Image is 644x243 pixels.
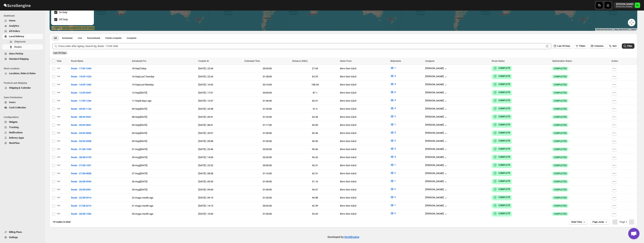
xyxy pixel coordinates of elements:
[425,140,448,143] button: [PERSON_NAME]
[340,99,388,103] div: Øvre Sem Gård
[9,72,36,75] span: Locations, Rules & Rates
[388,121,398,128] button: 1
[425,172,448,176] button: [PERSON_NAME]
[593,220,604,223] span: Page Jump
[292,131,338,135] div: 69.46
[14,45,22,48] span: Routes
[425,156,448,159] div: [PERSON_NAME]
[69,187,94,193] button: Route - 25/08-0901
[493,115,510,118] button: COMPLETE
[554,83,567,86] span: COMPLETED
[614,2,640,8] button: User menu
[69,171,94,177] button: Route - 27/08-0858
[69,154,94,160] button: Route - 28/08-0159
[2,39,43,44] button: Shipments
[2,135,43,140] button: Delivery Apps
[9,131,23,134] span: Notifications
[9,231,22,233] span: Billing Plans
[388,81,398,87] button: 4
[425,91,448,95] button: [PERSON_NAME]
[388,138,398,144] button: 2
[2,18,43,23] button: Home
[498,196,510,199] b: COMPLETE
[71,164,91,167] span: Route - 27/08-1031
[388,89,398,95] button: 6
[292,115,338,119] div: 64.36
[132,75,154,78] span: 16-Sep | Last Tuesday
[498,107,510,110] b: COMPLETE
[607,43,619,49] button: Sort
[71,196,91,200] span: Route - 22/08-0914
[498,180,510,183] b: COMPLETE
[425,204,448,208] div: [PERSON_NAME]
[498,123,510,126] b: COMPLETE
[87,37,100,40] span: Rescheduled
[71,99,91,103] span: Route - 11/09-1246
[425,212,448,216] button: [PERSON_NAME]
[425,75,448,79] div: [PERSON_NAME]
[340,60,352,62] span: Starts From
[69,130,94,136] button: Route - 04/09-0856
[132,124,147,126] span: 05-Sep | [DATE]
[2,235,43,240] button: Settings
[2,44,43,50] button: Routes
[388,146,398,152] button: 3
[554,107,567,110] span: COMPLETED
[557,45,570,47] span: Last 30 Days
[394,180,396,182] span: 1
[394,107,396,110] span: 4
[636,4,639,7] text: ML
[498,83,510,86] b: COMPLETE
[71,67,91,70] span: Route - 17/09-1044
[132,132,147,134] span: 04-Sep | [DATE]
[69,82,94,88] button: Route - 14/09-1040
[69,146,94,152] button: Route - 31/08-1045
[394,115,396,118] span: 2
[571,220,582,223] span: Order View
[71,188,91,192] span: Route - 25/08-0901
[425,131,448,135] div: [PERSON_NAME]
[198,115,242,119] div: [DATE] | 09:41
[498,75,510,78] b: COMPLETE
[54,52,66,54] span: Last 30 Days
[245,83,290,87] div: 02:16:00
[390,60,401,62] span: Shipments
[554,91,567,94] span: COMPLETED
[9,52,23,55] span: Store PickUp
[198,131,242,135] div: [DATE] | 20:57
[9,35,24,38] span: Local Delivery
[616,3,633,6] p: [PERSON_NAME]
[9,106,26,109] span: Cash Collection
[388,65,398,71] button: 1
[388,154,398,160] button: 4
[498,91,510,94] b: COMPLETE
[493,123,510,127] button: COMPLETE
[388,97,398,103] button: 4
[71,123,91,127] span: Route - 05/09-0841
[394,204,396,207] span: 1
[9,86,31,89] span: Shipping & Calendar
[54,37,57,40] span: All
[552,43,572,49] button: Last 30 Days
[493,74,510,78] button: COMPLETE
[9,121,18,123] span: Widgets
[554,124,567,127] span: COMPLETED
[394,163,396,166] span: 1
[9,136,24,139] span: Delivery Apps
[245,60,260,62] span: Estimated Time
[292,99,338,103] div: 65.91
[425,123,448,127] button: [PERSON_NAME]
[498,148,510,150] b: COMPLETE
[71,60,83,62] span: Route Name
[71,180,91,183] span: Route - 26/08-0934
[425,180,448,184] button: [PERSON_NAME]
[425,148,448,151] button: [PERSON_NAME]
[498,188,510,191] b: COMPLETE
[425,99,448,103] button: [PERSON_NAME]
[69,66,94,72] button: Route - 17/09-1044
[245,107,290,111] div: 01:25:00
[132,67,146,70] span: 18-Sep | Today
[9,142,20,144] span: WorkFlow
